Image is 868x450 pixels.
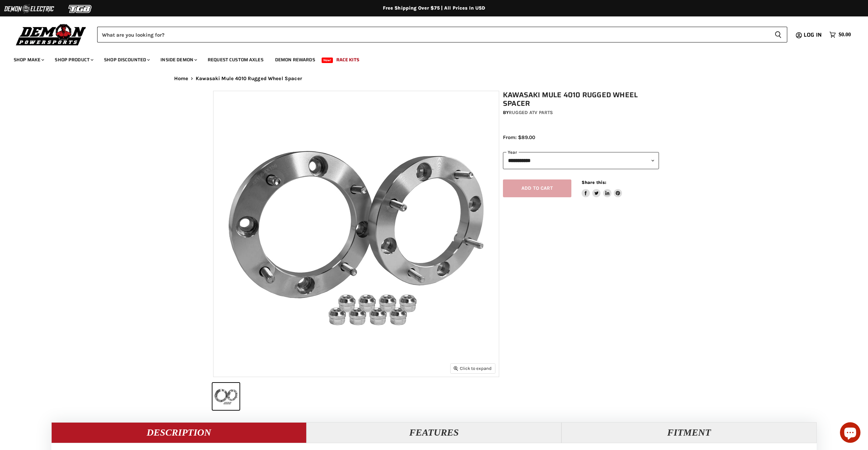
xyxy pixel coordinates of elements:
a: Shop Make [9,53,48,67]
span: Log in [804,30,822,39]
button: Search [769,27,787,42]
button: Features [307,422,562,443]
span: Click to expand [454,366,492,371]
a: Home [174,76,189,82]
a: Demon Rewards [270,53,320,67]
button: Kawasaki Mule 4010 Rugged Wheel Spacer thumbnail [212,383,239,410]
input: Search [97,27,769,42]
a: Inside Demon [155,53,201,67]
button: Description [51,422,307,443]
a: $0.00 [826,30,854,40]
nav: Breadcrumbs [160,76,708,82]
img: Kawasaki Mule 4010 Rugged Wheel Spacer [213,91,499,377]
ul: Main menu [9,50,849,67]
a: Race Kits [331,53,364,67]
a: Shop Discounted [99,53,154,67]
a: Request Custom Axles [203,53,269,67]
select: year [503,152,659,169]
img: Demon Electric Logo 2 [3,2,55,15]
a: Shop Product [50,53,98,67]
div: by [503,109,659,116]
span: $0.00 [839,32,851,38]
div: Free Shipping Over $75 | All Prices In USD [160,5,708,11]
inbox-online-store-chat: Shopify online store chat [838,422,863,445]
span: New! [322,58,333,63]
span: Share this: [582,180,606,185]
button: Click to expand [451,364,495,373]
span: Kawasaki Mule 4010 Rugged Wheel Spacer [196,76,302,82]
img: Demon Powersports [14,22,89,47]
span: From: $89.00 [503,134,535,140]
aside: Share this: [582,179,622,198]
img: TGB Logo 2 [55,2,106,15]
a: Log in [801,32,826,38]
form: Product [97,27,787,42]
a: Rugged ATV Parts [509,110,553,115]
h1: Kawasaki Mule 4010 Rugged Wheel Spacer [503,91,659,108]
button: Fitment [561,422,817,443]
